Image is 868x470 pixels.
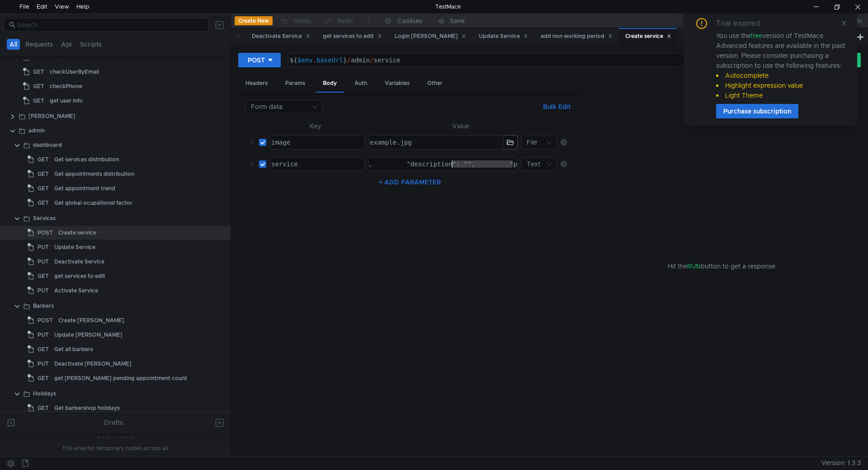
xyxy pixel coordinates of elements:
span: GET [33,65,44,79]
div: Activate Service [54,284,98,297]
div: Get barbershop holidays [54,401,120,415]
li: Highlight expression value [716,80,846,90]
button: Bulk Edit [539,101,574,112]
span: GET [38,371,49,385]
button: Api [58,39,75,50]
div: Get all barbers [54,343,93,356]
div: Get services distribution [54,153,119,166]
button: + ADD PARAMETER [375,177,444,188]
span: PUT [38,240,49,254]
div: Deactivate Service [54,255,104,268]
span: GET [38,343,49,356]
div: Holidays [33,387,56,400]
button: All [7,39,20,50]
div: [PERSON_NAME] [28,109,75,123]
input: Search... [17,20,203,30]
div: Undo [294,15,311,26]
button: Create New [235,16,273,25]
th: Value [365,121,557,132]
span: POST [38,314,53,327]
li: Light Theme [716,90,846,100]
div: Update [PERSON_NAME] [54,328,123,342]
div: Auth [347,75,374,92]
span: GET [38,167,49,181]
span: GET [38,401,49,415]
div: Drafts [104,417,123,428]
div: You use the version of TestMace. Advanced features are available in the paid version. Please cons... [716,31,846,100]
div: Params [278,75,312,92]
div: get user info [50,94,83,108]
button: Purchase subscription [716,104,798,118]
span: GET [38,269,49,283]
div: Login [PERSON_NAME] [395,32,466,41]
div: POST [248,55,265,65]
div: Create service [58,226,96,240]
span: PUT [38,357,49,371]
span: GET [38,182,49,195]
div: get services to edit [54,269,105,283]
th: Key [266,121,365,132]
span: Hit the button to get a response [668,261,775,271]
span: free [750,32,762,40]
div: Other [420,75,450,92]
button: Scripts [77,39,104,50]
div: Cookies [397,15,422,26]
div: Variables [377,75,417,92]
div: Body [316,75,344,93]
div: Create [PERSON_NAME] [58,314,124,327]
span: POST [38,226,53,240]
div: Update Service [54,240,95,254]
li: Autocomplete [716,70,846,80]
div: Get global ocupational factor [54,196,132,210]
span: PUT [38,284,49,297]
div: get services to edit [323,32,382,41]
button: Redo [317,14,359,28]
div: dashboard [33,138,62,152]
span: RUN [687,262,701,270]
span: PUT [38,328,49,342]
div: Update Service [479,32,528,41]
button: POST [238,53,281,67]
button: Requests [23,39,56,50]
div: Create service [625,32,671,41]
div: checkUserByEmail [50,65,99,79]
div: get [PERSON_NAME] pending appointment count [54,371,187,385]
div: add non working period [541,32,613,41]
div: Get appointment trend [54,182,115,195]
button: Undo [273,14,317,28]
div: Services [33,211,56,225]
div: Barbers [33,299,54,313]
span: Version: 1.3.3 [821,456,861,470]
div: Deactivate Service [252,32,310,41]
div: Headers [238,75,275,92]
div: Save [450,18,465,24]
span: GET [38,196,49,210]
span: PUT [38,255,49,268]
div: Redo [337,15,353,26]
div: admin [28,124,45,137]
div: Deactivate [PERSON_NAME] [54,357,132,371]
span: GET [33,94,44,108]
span: GET [33,80,44,93]
span: GET [38,153,49,166]
div: Get appointments distribution [54,167,134,181]
div: Trial expired [716,18,771,29]
div: checkPhone [50,80,82,93]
